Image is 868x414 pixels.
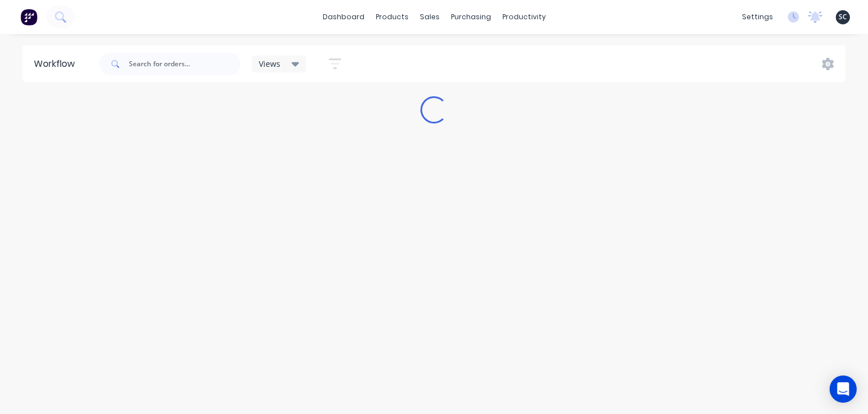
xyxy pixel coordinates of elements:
[259,58,280,70] span: Views
[830,375,857,403] div: Open Intercom Messenger
[129,53,241,75] input: Search for orders...
[317,8,370,25] a: dashboard
[445,8,497,25] div: purchasing
[839,12,847,22] span: SC
[34,57,80,71] div: Workflow
[736,8,779,25] div: settings
[370,8,414,25] div: products
[497,8,552,25] div: productivity
[20,8,37,25] img: Factory
[414,8,445,25] div: sales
